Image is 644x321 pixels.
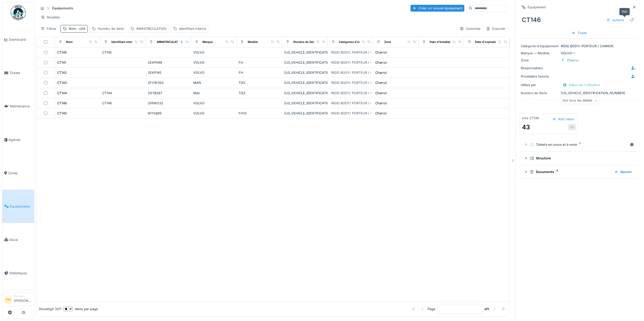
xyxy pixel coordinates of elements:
[148,101,189,106] div: 2HNK532
[520,13,638,27] div: CT146
[331,80,384,85] div: RIGID BODY/ PORTEUR / CAMION
[619,8,630,15] div: Voir
[148,70,189,75] div: 2EKP145
[8,137,32,142] span: Agenda
[428,307,435,311] div: Page
[521,44,559,48] div: Catégorie d'équipement
[521,44,637,48] div: RIGID BODY/ PORTEUR / CAMION
[66,40,73,44] div: Nom
[239,80,280,85] div: TGX
[475,40,498,44] div: Date d'expiration
[567,58,578,63] div: Charroi
[38,14,62,21] div: Modèles
[284,111,326,116] div: [US_VEHICLE_IDENTIFICATION_NUMBER]
[530,156,632,161] div: Structure
[522,167,636,177] summary: Documents4Ajouter
[569,30,589,36] div: Ticket
[410,5,464,12] div: Créer un nouvel équipement
[522,116,539,120] div: kms CT146
[2,256,34,290] a: Statistiques
[284,50,326,55] div: [US_VEHICLE_IDENTIFICATION_NUMBER]
[179,26,206,31] div: Identifiant interne
[2,190,34,223] a: Équipements
[2,123,34,156] a: Agenda
[2,56,34,90] a: Tickets
[39,307,61,311] div: Showing 1 - 7 of 7
[102,50,144,55] div: CT145
[111,40,136,44] div: Identifiant interne
[284,91,326,95] div: [US_VEHICLE_IDENTIFICATION_NUMBER]
[2,156,34,190] a: Zones
[384,40,391,44] div: Zone
[484,25,508,32] div: Exporter
[284,101,326,106] div: [US_VEHICLE_IDENTIFICATION_NUMBER]
[239,91,280,95] div: TGX
[4,296,12,304] li: PM
[604,16,626,24] div: Actions
[375,91,387,95] div: Charroi
[375,80,387,85] div: Charroi
[293,40,317,44] div: Numéro de Série
[375,111,387,116] div: Charroi
[76,27,85,31] span: : ct14
[2,90,34,123] a: Maintenance
[239,60,280,65] div: FH
[57,70,67,75] div: CT142
[375,50,387,55] div: Charroi
[331,101,384,106] div: RIGID BODY/ PORTEUR / CAMION
[331,111,384,116] div: RIGID BODY/ PORTEUR / CAMION
[193,60,235,65] div: VOLVO
[284,70,326,75] div: [US_VEHICLE_IDENTIFICATION_NUMBER]
[193,80,235,85] div: MAN
[38,25,58,32] div: Filtres
[57,80,67,85] div: CT143
[521,83,559,87] div: Utilisé par
[375,60,387,65] div: Charroi
[157,40,183,44] div: IMMATRICULATION
[331,91,384,95] div: RIGID BODY/ PORTEUR / CAMION
[102,101,144,106] div: CT146
[521,51,637,56] div: VOLVO —
[521,91,559,95] div: Numéro de Série
[521,58,559,63] div: Zone
[11,5,26,20] img: Badge_color-CXgf-gQk.svg
[239,111,280,116] div: FH13
[521,74,559,79] div: Prestataire favoris
[9,237,32,242] span: Stock
[193,70,235,75] div: VOLVO
[202,40,213,44] div: Marque
[193,111,235,116] div: VOLVO
[331,60,384,65] div: RIGID BODY/ PORTEUR / CAMION
[9,271,32,276] span: Statistiques
[239,70,280,75] div: FH
[136,26,167,31] div: IMMATRICULATION
[64,307,98,311] div: items per page
[522,140,636,150] summary: Tickets en cours et à venir1
[484,307,489,311] strong: of 1
[560,97,600,104] div: Voir tous les détails
[522,123,530,132] div: 43
[2,23,34,56] a: Dashboard
[375,101,387,106] div: Charroi
[561,82,602,88] div: Début de l'utilisation
[331,70,384,75] div: RIGID BODY/ PORTEUR / CAMION
[331,50,384,55] div: RIGID BODY/ PORTEUR / CAMION
[57,111,67,116] div: CT140
[284,60,326,65] div: [US_VEHICLE_IDENTIFICATION_NUMBER]
[57,60,66,65] div: CT141
[57,91,67,95] div: CT144
[50,6,75,11] strong: Équipements
[521,66,559,70] div: Responsables
[14,294,32,305] li: [PERSON_NAME]
[193,101,235,106] div: VOLVO
[148,111,189,116] div: WY5889
[375,70,387,75] div: Charroi
[522,154,636,163] summary: Structure
[69,26,85,31] div: Nom
[8,171,32,176] span: Zones
[284,80,326,85] div: [US_VEHICLE_IDENTIFICATION_NUMBER]
[148,91,189,95] div: 2GTB287
[57,50,67,55] div: CT145
[528,5,546,10] div: Équipement
[193,50,235,55] div: VOLVO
